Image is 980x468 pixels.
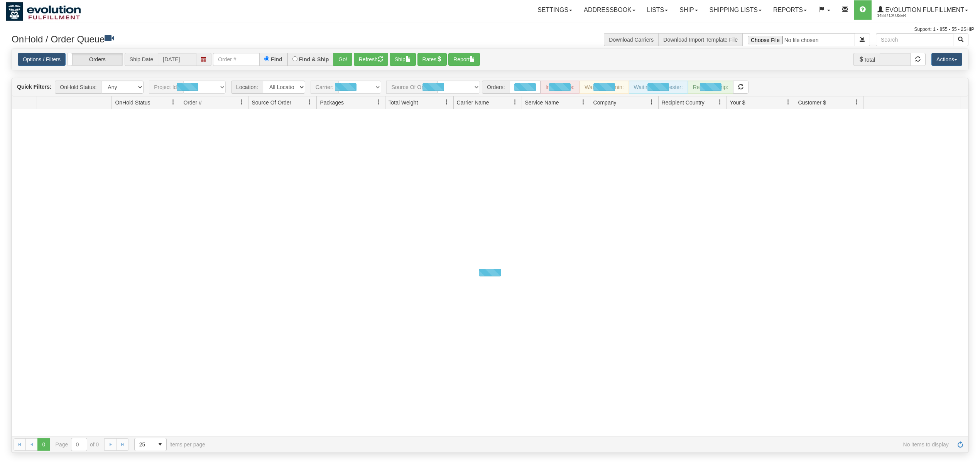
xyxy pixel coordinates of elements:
[962,195,979,273] iframe: chat widget
[17,83,51,91] label: Quick Filters:
[37,438,50,451] span: Page 0
[125,53,158,66] span: Ship Date
[743,33,855,46] input: Import
[767,0,813,20] a: Reports
[320,99,343,106] span: Packages
[884,7,964,13] span: Evolution Fulfillment
[18,53,66,66] a: Options / Filters
[231,81,263,94] span: Location:
[953,33,968,46] button: Search
[509,96,522,109] a: Carrier Name filter column settings
[704,0,767,20] a: Shipping lists
[577,96,590,109] a: Service Name filter column settings
[580,81,629,94] div: Waiting - Admin:
[134,438,167,451] span: Page sizes drop down
[333,53,352,66] button: Go!
[510,81,541,94] div: New:
[6,26,974,33] div: Support: 1 - 855 - 55 - 2SHIP
[252,99,291,106] span: Source Of Order
[417,53,447,66] button: Rates
[525,99,559,106] span: Service Name
[167,96,180,109] a: OnHold Status filter column settings
[6,2,81,21] img: logo1488.jpg
[56,438,99,451] span: Page of 0
[448,53,480,66] button: Report
[931,53,962,66] button: Actions
[853,53,880,66] span: Total
[303,96,316,109] a: Source Of Order filter column settings
[532,0,578,20] a: Settings
[662,99,705,106] span: Recipient Country
[482,81,510,94] span: Orders:
[235,96,248,109] a: Order # filter column settings
[372,96,385,109] a: Packages filter column settings
[782,96,795,109] a: Your $ filter column settings
[134,438,205,451] span: items per page
[216,441,949,448] span: No items to display
[850,96,863,109] a: Customer $ filter column settings
[154,438,166,451] span: select
[688,81,733,94] div: Ready to Ship:
[299,57,329,62] label: Find & Ship
[541,81,580,94] div: In Progress:
[674,0,703,20] a: Ship
[55,81,101,94] span: OnHold Status:
[798,99,826,106] span: Customer $
[12,78,968,96] div: grid toolbar
[183,99,201,106] span: Order #
[440,96,453,109] a: Total Weight filter column settings
[609,37,654,43] a: Download Carriers
[115,99,150,106] span: OnHold Status
[354,53,388,66] button: Refresh
[730,99,745,106] span: Your $
[457,99,489,106] span: Carrier Name
[271,57,282,62] label: Find
[68,53,123,66] label: Orders
[12,33,484,44] h3: OnHold / Order Queue
[663,37,738,43] a: Download Import Template File
[954,438,966,451] a: Refresh
[641,0,674,20] a: Lists
[593,99,617,106] span: Company
[390,53,416,66] button: Ship
[872,0,974,20] a: Evolution Fulfillment 1488 / CA User
[578,0,641,20] a: Addressbook
[139,441,149,448] span: 25
[877,12,935,20] span: 1488 / CA User
[629,81,688,94] div: Waiting - Requester:
[876,33,953,46] input: Search
[645,96,658,109] a: Company filter column settings
[213,53,259,66] input: Order #
[713,96,727,109] a: Recipient Country filter column settings
[389,99,418,106] span: Total Weight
